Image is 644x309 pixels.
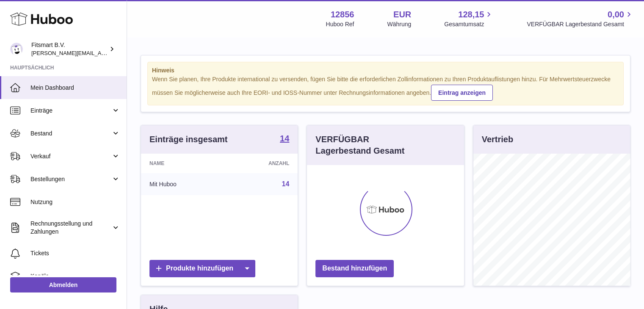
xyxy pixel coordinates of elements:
[608,9,624,20] span: 0,00
[482,134,513,145] h3: Vertrieb
[152,75,619,101] div: Wenn Sie planen, Ihre Produkte international zu versenden, fügen Sie bitte die erforderlichen Zol...
[31,41,108,57] div: Fitsmart B.V.
[280,134,289,143] strong: 14
[30,130,111,138] span: Bestand
[527,20,634,28] span: VERFÜGBAR Lagerbestand Gesamt
[152,66,619,74] strong: Hinweis
[315,134,426,157] h3: VERFÜGBAR Lagerbestand Gesamt
[149,260,255,277] a: Produkte hinzufügen
[141,173,225,195] td: Mit Huboo
[30,107,111,115] span: Einträge
[282,180,290,188] a: 14
[30,220,111,236] span: Rechnungsstellung und Zahlungen
[326,20,354,28] div: Huboo Ref
[31,50,170,56] span: [PERSON_NAME][EMAIL_ADDRESS][DOMAIN_NAME]
[527,9,634,28] a: 0,00 VERFÜGBAR Lagerbestand Gesamt
[149,134,228,145] h3: Einträge insgesamt
[387,20,412,28] div: Währung
[458,9,484,20] span: 128,15
[10,277,116,292] a: Abmelden
[444,20,494,28] span: Gesamtumsatz
[30,152,111,160] span: Verkauf
[331,9,354,20] strong: 12856
[10,43,23,55] img: jonathan@leaderoo.com
[444,9,494,28] a: 128,15 Gesamtumsatz
[30,198,120,206] span: Nutzung
[393,9,411,20] strong: EUR
[30,84,120,92] span: Mein Dashboard
[315,260,394,277] a: Bestand hinzufügen
[141,154,225,173] th: Name
[280,134,289,144] a: 14
[431,85,493,101] a: Eintrag anzeigen
[225,154,298,173] th: Anzahl
[30,175,111,183] span: Bestellungen
[30,272,120,280] span: Kanäle
[30,249,120,257] span: Tickets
